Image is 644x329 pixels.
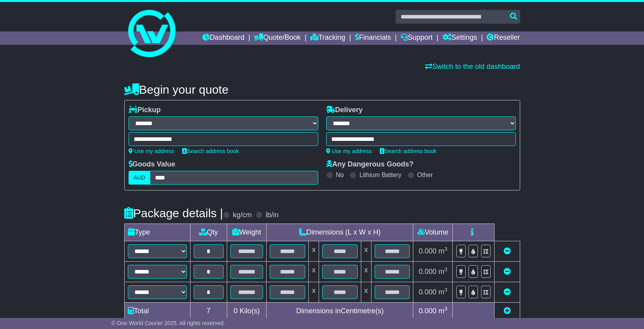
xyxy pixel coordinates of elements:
[265,211,278,220] label: lb/in
[444,266,448,272] sup: 3
[425,63,520,70] a: Switch to the old dashboard
[129,171,151,185] label: AUD
[419,307,437,315] span: 0.000
[309,262,319,282] td: x
[487,31,520,45] a: Reseller
[336,171,344,179] label: No
[267,303,413,320] td: Dimensions in Centimetre(s)
[504,268,511,275] a: Remove this item
[309,282,319,303] td: x
[444,287,448,293] sup: 3
[129,160,175,169] label: Goods Value
[111,320,225,326] span: © One World Courier 2025. All rights reserved.
[442,31,477,45] a: Settings
[326,160,414,169] label: Any Dangerous Goods?
[413,224,453,241] td: Volume
[419,268,437,275] span: 0.000
[504,307,511,315] a: Add new item
[361,241,371,262] td: x
[124,83,520,96] h4: Begin your quote
[190,224,227,241] td: Qty
[326,148,372,154] a: Use my address
[439,288,448,296] span: m
[227,303,267,320] td: Kilo(s)
[182,148,239,154] a: Search address book
[504,288,511,296] a: Remove this item
[359,171,401,179] label: Lithium Battery
[417,171,433,179] label: Other
[401,31,433,45] a: Support
[227,224,267,241] td: Weight
[439,307,448,315] span: m
[129,148,174,154] a: Use my address
[124,224,190,241] td: Type
[419,288,437,296] span: 0.000
[380,148,437,154] a: Search address book
[361,282,371,303] td: x
[233,307,237,315] span: 0
[233,211,252,220] label: kg/cm
[504,247,511,255] a: Remove this item
[129,106,161,115] label: Pickup
[254,31,301,45] a: Quote/Book
[310,31,345,45] a: Tracking
[444,306,448,312] sup: 3
[361,262,371,282] td: x
[419,247,437,255] span: 0.000
[190,303,227,320] td: 7
[202,31,245,45] a: Dashboard
[439,247,448,255] span: m
[439,268,448,275] span: m
[355,31,391,45] a: Financials
[267,224,413,241] td: Dimensions (L x W x H)
[124,303,190,320] td: Total
[124,207,223,220] h4: Package details |
[309,241,319,262] td: x
[444,246,448,252] sup: 3
[326,106,363,115] label: Delivery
